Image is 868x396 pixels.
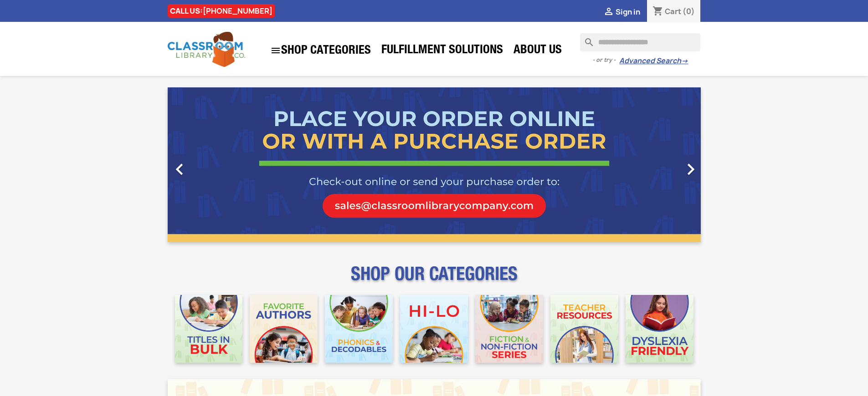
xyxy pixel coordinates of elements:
span: → [681,56,688,66]
a: SHOP CATEGORIES [266,41,375,61]
i: shopping_cart [652,6,663,17]
img: CLC_Fiction_Nonfiction_Mobile.jpg [475,295,543,363]
i:  [168,158,191,181]
a: [PHONE_NUMBER] [203,6,272,16]
img: CLC_Teacher_Resources_Mobile.jpg [550,295,618,363]
span: (0) [683,6,695,16]
i:  [270,45,281,56]
img: CLC_Bulk_Mobile.jpg [175,295,243,363]
img: Classroom Library Company [168,32,245,67]
i: search [580,33,591,44]
p: SHOP OUR CATEGORIES [168,271,701,288]
a: Previous [168,87,248,242]
img: CLC_Dyslexia_Mobile.jpg [626,295,693,363]
span: - or try - [592,56,619,65]
a: About Us [509,42,566,60]
a: Next [621,87,701,242]
img: CLC_HiLo_Mobile.jpg [400,295,468,363]
i:  [603,7,614,18]
img: CLC_Phonics_And_Decodables_Mobile.jpg [325,295,393,363]
i:  [679,158,702,181]
img: CLC_Favorite_Authors_Mobile.jpg [250,295,318,363]
span: Sign in [616,7,640,17]
input: Search [580,33,700,51]
ul: Carousel container [168,87,701,242]
a: Fulfillment Solutions [377,42,508,60]
span: Cart [665,6,681,16]
div: CALL US: [168,4,275,18]
a: Advanced Search→ [619,56,688,66]
a:  Sign in [603,7,640,17]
